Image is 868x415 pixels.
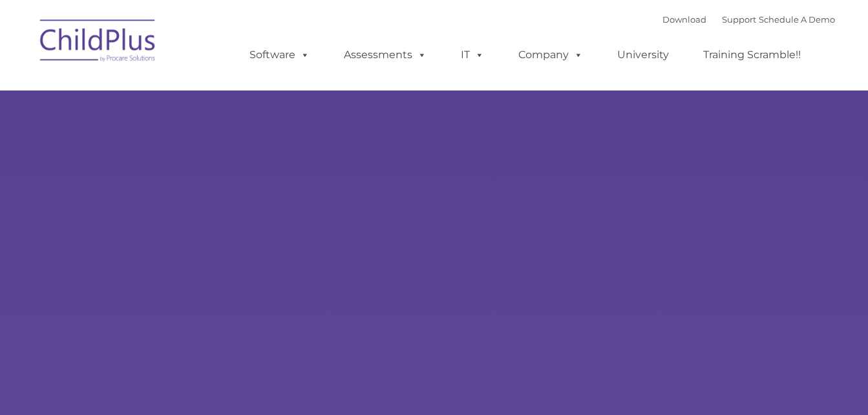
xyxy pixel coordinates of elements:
img: ChildPlus by Procare Solutions [34,10,163,75]
a: Company [505,42,596,68]
font: | [662,14,835,25]
a: University [604,42,682,68]
a: Download [662,14,706,25]
a: Schedule A Demo [759,14,835,25]
a: Support [722,14,756,25]
a: IT [448,42,497,68]
a: Training Scramble!! [690,42,814,68]
a: Assessments [331,42,439,68]
a: Software [237,42,323,68]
